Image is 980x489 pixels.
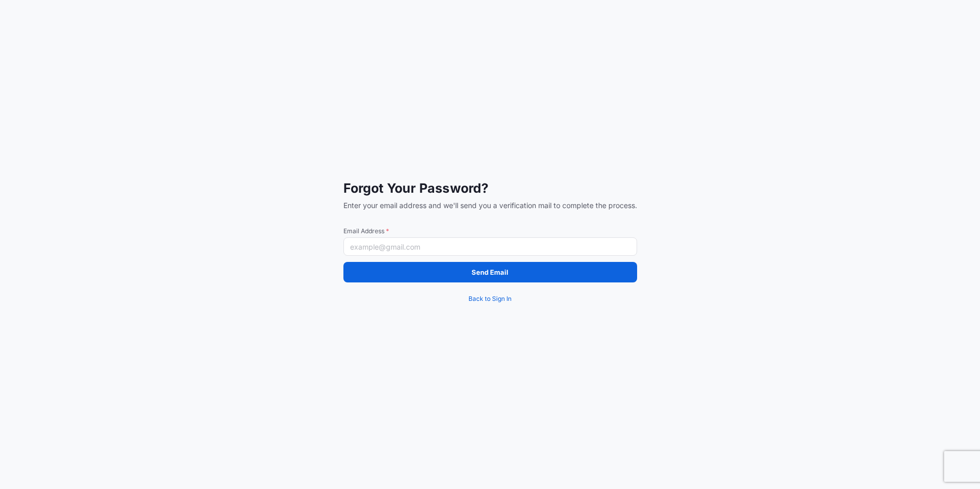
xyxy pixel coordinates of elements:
[343,180,637,196] span: Forgot Your Password?
[343,262,637,282] button: Send Email
[343,227,637,235] span: Email Address
[468,294,512,304] span: Back to Sign In
[343,289,637,309] a: Back to Sign In
[343,200,637,211] span: Enter your email address and we'll send you a verification mail to complete the process.
[472,267,508,277] p: Send Email
[343,237,637,256] input: example@gmail.com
